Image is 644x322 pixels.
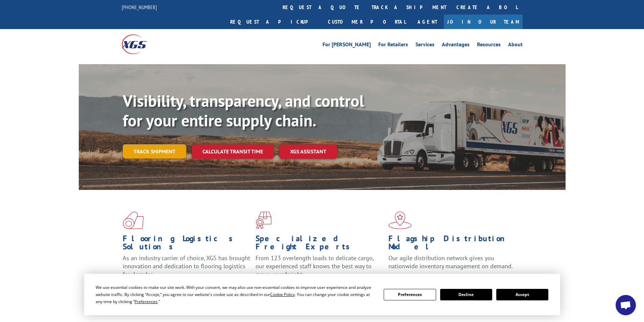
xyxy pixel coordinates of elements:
a: Advantages [442,42,470,49]
a: Resources [477,42,501,49]
span: Our agile distribution network gives you nationwide inventory management on demand. [388,254,513,270]
a: Calculate transit time [192,144,274,159]
a: About [508,42,523,49]
span: Cookie Policy [270,292,295,297]
span: As an industry carrier of choice, XGS has brought innovation and dedication to flooring logistics... [123,254,250,278]
h1: Flooring Logistics Solutions [123,234,251,254]
a: Track shipment [123,144,186,158]
a: XGS ASSISTANT [279,144,337,159]
img: xgs-icon-total-supply-chain-intelligence-red [123,212,144,229]
div: Cookie Consent Prompt [84,274,560,315]
img: xgs-icon-focused-on-flooring-red [256,212,271,229]
img: xgs-icon-flagship-distribution-model-red [388,212,412,229]
button: Accept [496,289,548,300]
a: For Retailers [378,42,408,49]
div: We use essential cookies to make our site work. With your consent, we may also use non-essential ... [96,284,376,305]
b: Visibility, transparency, and control for your entire supply chain. [123,90,364,131]
button: Preferences [384,289,436,300]
a: Services [415,42,434,49]
h1: Specialized Freight Experts [256,234,383,254]
button: Decline [440,289,492,300]
a: Join Our Team [444,15,523,29]
a: [PHONE_NUMBER] [122,4,157,10]
a: Request a pickup [225,15,323,29]
a: Open chat [616,295,636,315]
a: Agent [411,15,444,29]
a: Customer Portal [323,15,411,29]
a: For [PERSON_NAME] [323,42,371,49]
span: Preferences [135,299,158,304]
h1: Flagship Distribution Model [388,234,516,254]
p: From 123 overlength loads to delicate cargo, our experienced staff knows the best way to move you... [256,254,383,284]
